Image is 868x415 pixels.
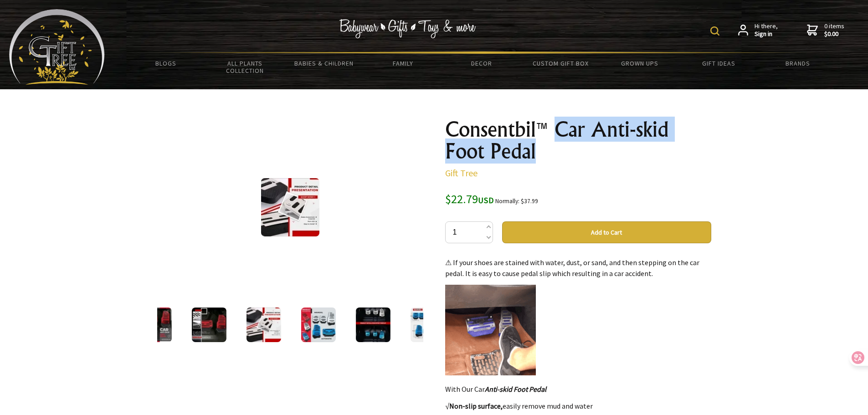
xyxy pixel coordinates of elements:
small: Normally: $37.99 [495,197,538,205]
a: Brands [758,54,837,73]
img: Consentbil™ Car Anti-skid Foot Pedal [355,307,390,342]
strong: Anti-skid Foot Pedal [485,384,546,394]
img: Consentbil™ Car Anti-skid Foot Pedal [137,307,171,342]
a: BLOGS [127,54,205,73]
strong: Sign in [755,30,778,38]
img: Babywear - Gifts - Toys & more [339,19,476,38]
span: $22.79 [445,191,494,206]
a: Babies & Children [284,54,363,73]
a: Gift Tree [445,167,478,179]
img: Consentbil™ Car Anti-skid Foot Pedal [301,307,335,342]
a: Hi there,Sign in [738,22,778,38]
img: Babyware - Gifts - Toys and more... [9,9,105,85]
img: Consentbil™ Car Anti-skid Foot Pedal [261,178,319,236]
a: Family [363,54,442,73]
h1: Consentbil™ Car Anti-skid Foot Pedal [445,118,711,162]
img: Consentbil™ Car Anti-skid Foot Pedal [191,307,226,342]
strong: Non-slip surface, [449,401,503,410]
a: 0 items$0.00 [807,22,844,38]
a: Grown Ups [600,54,679,73]
img: Consentbil™ Car Anti-skid Foot Pedal [410,307,445,342]
span: 0 items [824,22,844,38]
img: Consentbil™ Car Anti-skid Foot Pedal [246,307,281,342]
a: All Plants Collection [205,54,284,80]
span: Hi there, [755,22,778,38]
img: product search [710,26,719,36]
strong: $0.00 [824,30,844,38]
a: Custom Gift Box [521,54,600,73]
p: √ easily remove mud and water [445,400,711,411]
a: Decor [442,54,521,73]
span: USD [478,195,494,205]
button: Add to Cart [502,221,711,243]
p: ⚠ If your shoes are stained with water, dust, or sand, and then stepping on the car pedal. It is ... [445,257,711,279]
p: With Our Car [445,384,711,395]
a: Gift Ideas [679,54,758,73]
